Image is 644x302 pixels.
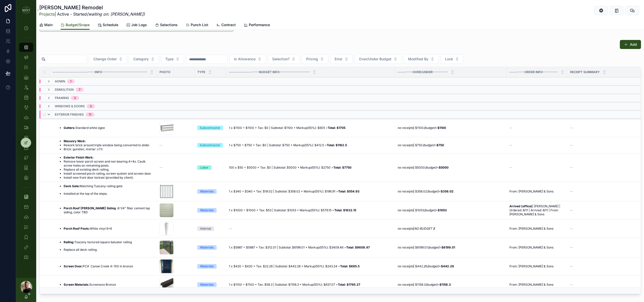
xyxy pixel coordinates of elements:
[98,20,118,30] a: Schedule
[425,166,437,169] em: (budget)
[570,143,573,147] span: --
[200,189,214,194] div: Materials
[64,168,153,172] li: Replace all existing deck railing.
[64,206,153,214] li: 8 1/4" fiber cement lap siding, color TBD
[338,283,360,286] strong: Total: $1795.37
[64,227,112,231] li: White vinyl 6x6
[159,166,191,170] a: --
[333,166,351,169] strong: Total: $7750
[570,126,573,130] span: --
[165,57,174,62] span: Type
[197,245,223,250] a: Materials
[397,283,451,286] span: | $1158.3 =
[89,113,91,117] div: 11
[53,70,147,74] span: ----------------------------Info------------------------------
[155,20,178,30] a: Selections
[445,57,453,62] span: Lock
[397,126,503,130] a: no receipts| $1100(budget)=$1100
[397,70,448,74] span: ----------Over/Under----------
[397,245,413,249] em: no receipts
[509,245,553,249] span: From: [PERSON_NAME] & Sons
[229,208,356,212] span: 1 x $1000 = $1000 + Tax: $53 | Subtotal: $1053 + Markup(55%): $579.15 =
[570,227,573,231] span: --
[509,166,512,170] span: --
[55,96,69,100] span: framing
[427,264,439,268] em: (budget)
[397,126,413,130] em: no receipts
[229,166,351,169] span: 100 x $50 = $5000 + Tax: $0 | Subtotal: $5000 + Markup(55%): $2750 =
[131,22,147,27] span: Job Logs
[441,264,454,268] strong: $442.26
[229,245,370,249] span: 1 x $5887 = $5887 + Tax: $312.01 | Subtotal: $6199.01 + Markup(55%): $3409.46 =
[55,79,65,83] span: admin
[408,57,428,62] span: Modified By
[64,156,94,159] strong: Exterior Finish Work:
[249,22,270,27] span: Performance
[55,104,85,108] span: windows & doors
[436,143,444,147] strong: $750
[56,227,153,231] a: Porch Roof Posts:White vinyl 6x6
[302,54,328,64] button: Select Button
[268,54,300,64] button: Select Button
[56,126,153,130] a: Gutters:Standard white ogee
[397,189,454,193] span: | $358.02 =
[427,189,439,193] em: (budget)
[79,88,80,92] div: 7
[64,240,74,244] strong: Railing:
[229,283,360,286] span: 1 x $1100 = $1100 + Tax: $58.3 | Subtotal: $1158.3 + Markup(55%): $637.07 =
[340,264,359,268] strong: Total: $685.5
[103,22,118,27] span: Schedule
[229,143,347,147] span: 1 x $750 = $750 + Tax: $0 | Subtotal: $750 + Markup(55%): $412.5 =
[230,54,266,64] button: Select Button
[397,264,413,268] em: no receipts
[397,227,435,230] span: |
[229,227,232,231] span: --
[509,204,561,216] span: | [PERSON_NAME] | Ordered: 8/11 | Arrived: 8/11 | From: [PERSON_NAME] & Sons
[620,40,641,49] button: Add
[428,245,439,249] em: (budget)
[229,70,310,74] span: --------------------Budget Info--------------------
[397,283,503,287] a: no receipts| $1158.3(budget)=$1158.3
[397,143,413,147] em: no receipts
[64,283,89,286] strong: Screen Materials:
[509,143,564,147] a: --
[129,54,159,64] button: Select Button
[159,143,191,147] a: --
[197,189,223,194] a: Materials
[509,227,553,230] span: From: [PERSON_NAME] & Sons
[74,96,76,100] div: 3
[61,20,90,30] a: Budget/Scope
[197,143,223,147] a: Subcontractor
[397,166,413,169] em: no receipts
[424,126,435,130] em: (budget)
[229,126,345,130] span: 1 x $1100 = $1100 + Tax: $0 | Subtotal: $1100 + Markup(55%): $605 =
[229,208,391,212] a: 1 x $1000 = $1000 + Tax: $53 | Subtotal: $1053 + Markup(55%): $579.15 =Total: $1632.15
[64,172,153,176] li: Install screened porch railing, screen system and screen door.
[229,283,391,287] a: 1 x $1100 = $1100 + Tax: $58.3 | Subtotal: $1158.3 + Markup(55%): $637.07 =Total: $1795.37
[397,143,503,147] a: no receipts| $750(budget)=$750
[346,245,370,249] strong: Total: $9608.47
[39,12,55,17] a: Projects
[56,139,153,151] a: Masonry Work:Rework brick around triple window being converted to slider.Brick: gunsten; mortar: c73
[509,143,512,147] span: --
[229,189,391,193] a: 1 x $340 = $340 + Tax: $18.02 | Subtotal: $358.02 + Markup(55%): $196.91 =Total: $554.93
[509,189,564,193] a: From: [PERSON_NAME] & Sons
[159,70,170,74] span: Photo
[64,184,80,188] strong: Deck Gate:
[334,208,356,212] strong: Total: $1632.15
[64,227,90,230] strong: Porch Roof Posts:
[66,22,90,27] span: Budget/Scope
[200,165,209,170] div: Labor
[570,283,573,287] span: --
[229,166,391,170] a: 100 x $50 = $5000 + Tax: $0 | Subtotal: $5000 + Markup(55%): $2750 =Total: $7750
[509,126,564,130] a: --
[426,283,437,286] em: (budget)
[56,240,153,255] a: Railing:Tuscany textured square baluster railingReplace all deck railing.
[359,57,391,62] span: Over/Under Budget
[44,22,53,27] span: Main
[90,104,92,108] div: 3
[133,57,149,62] span: Category
[197,70,205,74] span: Type
[64,139,86,143] strong: Masonry Work:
